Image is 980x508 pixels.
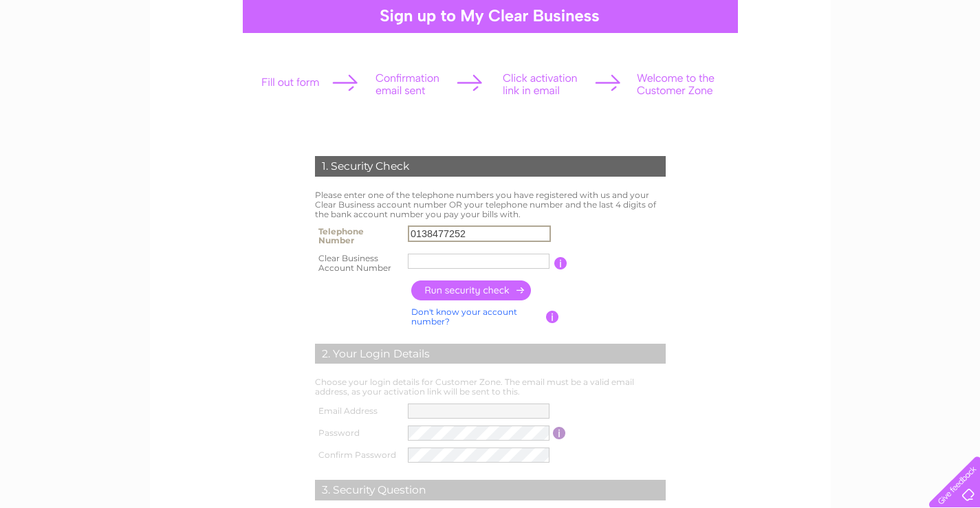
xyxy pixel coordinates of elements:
input: Information [553,427,566,439]
th: Email Address [312,400,405,422]
a: Water [787,58,814,69]
a: 0333 014 3131 [721,7,816,24]
a: Energy [822,58,852,69]
div: 2. Your Login Details [315,344,666,364]
a: Blog [910,58,930,69]
input: Information [546,311,559,323]
td: Choose your login details for Customer Zone. The email must be a valid email address, as your act... [312,374,669,400]
div: 3. Security Question [315,480,666,500]
th: Telephone Number [312,222,405,250]
input: Information [554,257,567,269]
td: Please enter one of the telephone numbers you have registered with us and your Clear Business acc... [312,187,669,222]
a: Don't know your account number? [411,307,517,327]
div: Clear Business is a trading name of Verastar Limited (registered in [GEOGRAPHIC_DATA] No. 3667643... [166,8,816,67]
a: Contact [938,58,972,69]
th: Clear Business Account Number [312,250,405,277]
div: 1. Security Check [315,156,666,177]
th: Confirm Password [312,444,405,466]
img: logo.png [34,36,105,78]
th: Password [312,422,405,444]
a: Telecoms [860,58,902,69]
